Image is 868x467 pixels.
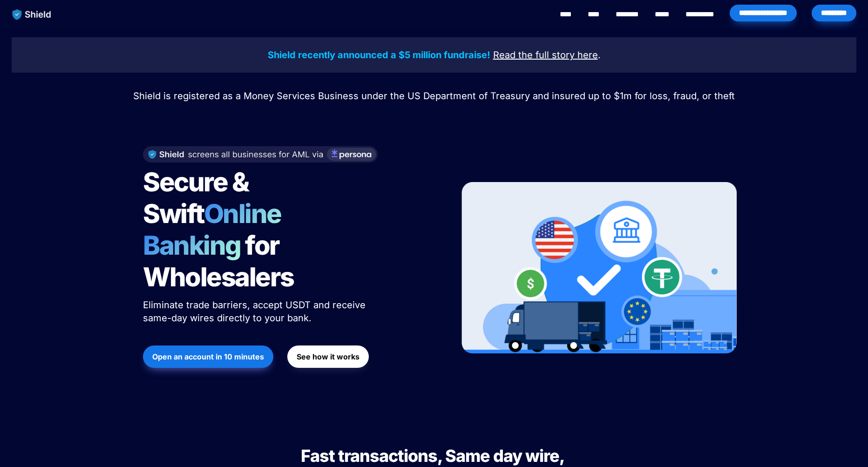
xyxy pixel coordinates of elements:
[287,341,369,372] a: See how it works
[268,49,490,61] strong: Shield recently announced a $5 million fundraise!
[143,341,273,372] a: Open an account in 10 minutes
[133,90,735,102] span: Shield is registered as a Money Services Business under the US Department of Treasury and insured...
[577,49,598,61] u: here
[152,352,264,361] strong: Open an account in 10 minutes
[493,51,575,60] a: Read the full story
[143,345,273,368] button: Open an account in 10 minutes
[493,49,575,61] u: Read the full story
[143,166,253,230] span: Secure & Swift
[297,352,359,361] strong: See how it works
[143,299,368,324] span: Eliminate trade barriers, accept USDT and receive same-day wires directly to your bank.
[143,230,294,293] span: for Wholesalers
[287,345,369,368] button: See how it works
[143,198,291,261] span: Online Banking
[598,49,601,61] span: .
[8,5,56,24] img: website logo
[577,51,598,60] a: here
